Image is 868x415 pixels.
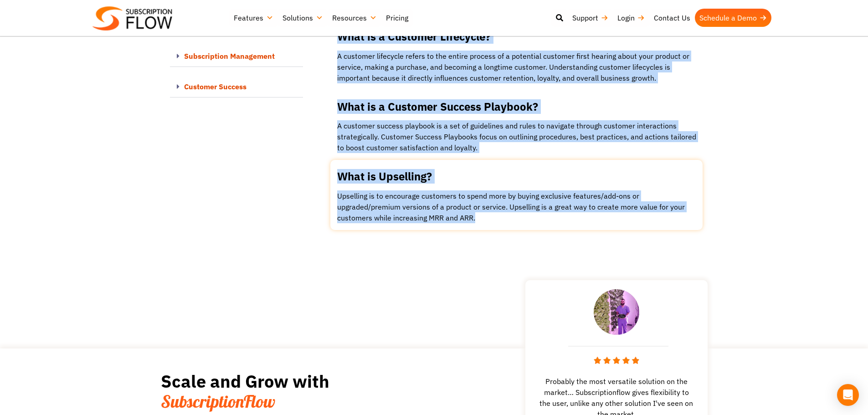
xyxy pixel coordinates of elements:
[92,6,172,31] img: Subscriptionflow
[328,9,381,27] a: Resources
[161,371,411,411] h2: Scale and Grow with
[170,46,303,67] div: Subscription Management
[184,82,247,91] a: Customer Success
[695,9,771,27] a: Schedule a Demo
[170,76,303,97] div: Customer Success
[837,384,859,406] div: Open Intercom Messenger
[594,289,639,335] img: testimonial
[184,51,275,61] a: Subscription Management
[594,357,639,364] img: stars
[229,9,278,27] a: Features
[161,390,275,412] span: SubscriptionFlow
[278,9,328,27] a: Solutions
